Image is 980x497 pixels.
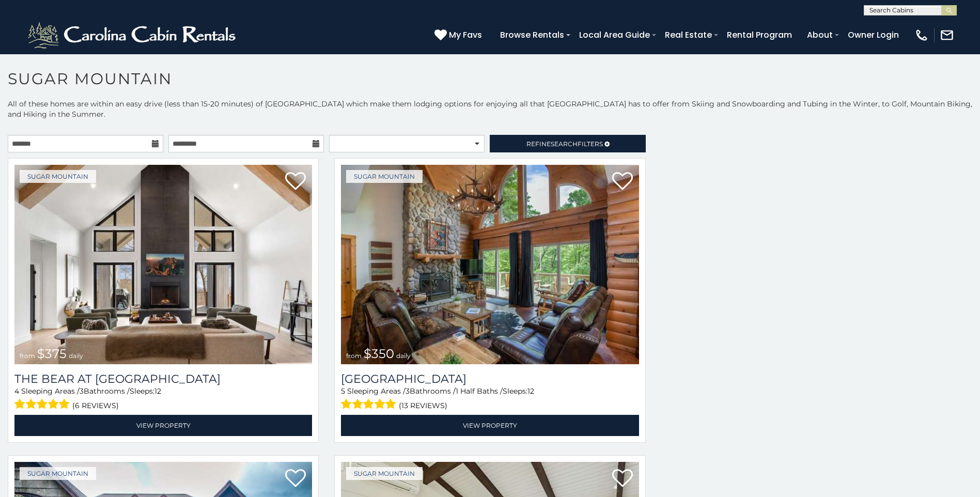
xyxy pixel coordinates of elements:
[914,28,929,42] img: phone-regular-white.png
[551,140,578,148] span: Search
[285,468,306,490] a: Add to favorites
[346,170,423,183] a: Sugar Mountain
[20,467,96,480] a: Sugar Mountain
[406,386,410,396] span: 3
[490,135,645,152] a: RefineSearchFilters
[341,165,639,364] a: from $350 daily
[72,399,119,412] span: (6 reviews)
[14,372,312,386] h3: The Bear At Sugar Mountain
[346,352,362,360] span: from
[940,28,954,42] img: mail-regular-white.png
[26,20,240,51] img: White-1-2.png
[434,28,485,42] a: My Favs
[612,171,633,193] a: Add to favorites
[456,386,503,396] span: 1 Half Baths /
[449,28,482,41] span: My Favs
[20,352,35,360] span: from
[341,386,639,412] div: Sleeping Areas / Bathrooms / Sleeps:
[722,26,797,44] a: Rental Program
[154,386,161,396] span: 12
[341,372,639,386] h3: Grouse Moor Lodge
[80,386,84,396] span: 3
[574,26,655,44] a: Local Area Guide
[341,165,639,364] img: 1714398141_thumbnail.jpeg
[843,26,904,44] a: Owner Login
[346,467,423,480] a: Sugar Mountain
[69,352,83,360] span: daily
[341,372,639,386] a: [GEOGRAPHIC_DATA]
[14,372,312,386] a: The Bear At [GEOGRAPHIC_DATA]
[399,399,447,412] span: (13 reviews)
[341,386,345,396] span: 5
[37,346,67,361] span: $375
[285,171,306,193] a: Add to favorites
[527,386,534,396] span: 12
[14,415,312,436] a: View Property
[14,165,312,364] img: 1714387646_thumbnail.jpeg
[612,468,633,490] a: Add to favorites
[341,415,639,436] a: View Property
[364,346,394,361] span: $350
[802,26,838,44] a: About
[660,26,717,44] a: Real Estate
[14,386,312,412] div: Sleeping Areas / Bathrooms / Sleeps:
[495,26,569,44] a: Browse Rentals
[526,140,603,148] span: Refine Filters
[20,170,96,183] a: Sugar Mountain
[14,165,312,364] a: from $375 daily
[396,352,411,360] span: daily
[14,386,19,396] span: 4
